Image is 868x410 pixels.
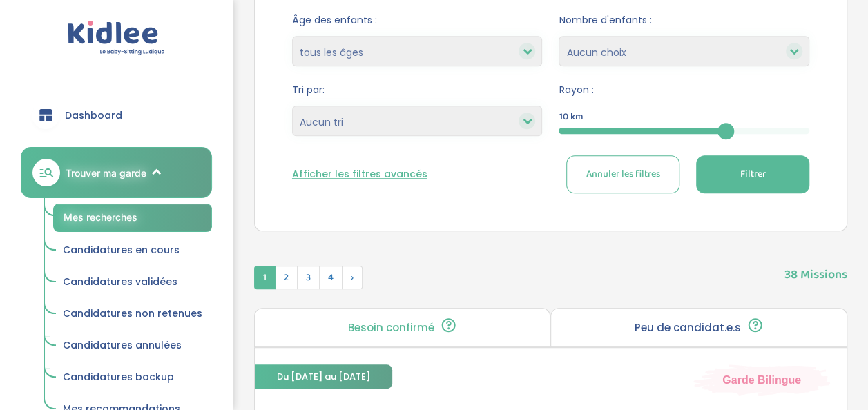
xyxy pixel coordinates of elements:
a: Candidatures annulées [53,333,212,359]
span: Nombre d'enfants : [559,13,809,28]
span: Trouver ma garde [66,166,146,180]
span: Rayon : [559,83,809,97]
a: Dashboard [21,90,212,140]
span: Tri par: [292,83,543,97]
a: Candidatures en cours [53,237,212,264]
span: Candidatures en cours [63,243,180,257]
button: Filtrer [696,155,809,193]
span: Candidatures non retenues [63,306,202,320]
span: Candidatures backup [63,370,174,384]
span: 2 [275,266,298,289]
span: Dashboard [65,108,122,123]
span: Candidatures validées [63,275,177,289]
span: 1 [254,266,276,289]
button: Afficher les filtres avancés [292,167,427,182]
span: Du [DATE] au [DATE] [255,364,392,389]
p: Peu de candidat.e.s [635,322,741,333]
button: Annuler les filtres [566,155,679,193]
span: Filtrer [740,167,765,182]
p: Besoin confirmé [348,322,434,333]
span: 38 Missions [784,252,847,284]
span: Suivant » [342,266,363,289]
span: Mes recherches [64,211,137,223]
span: Âge des enfants : [292,13,543,28]
img: logo.svg [68,21,165,56]
span: 10 km [559,110,583,124]
a: Candidatures validées [53,269,212,295]
span: Annuler les filtres [586,167,659,182]
a: Mes recherches [53,204,212,232]
span: Candidatures annulées [63,338,182,352]
a: Trouver ma garde [21,147,212,198]
a: Candidatures non retenues [53,301,212,327]
span: 4 [319,266,343,289]
span: Garde Bilingue [722,372,801,387]
span: 3 [297,266,320,289]
a: Candidatures backup [53,364,212,391]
